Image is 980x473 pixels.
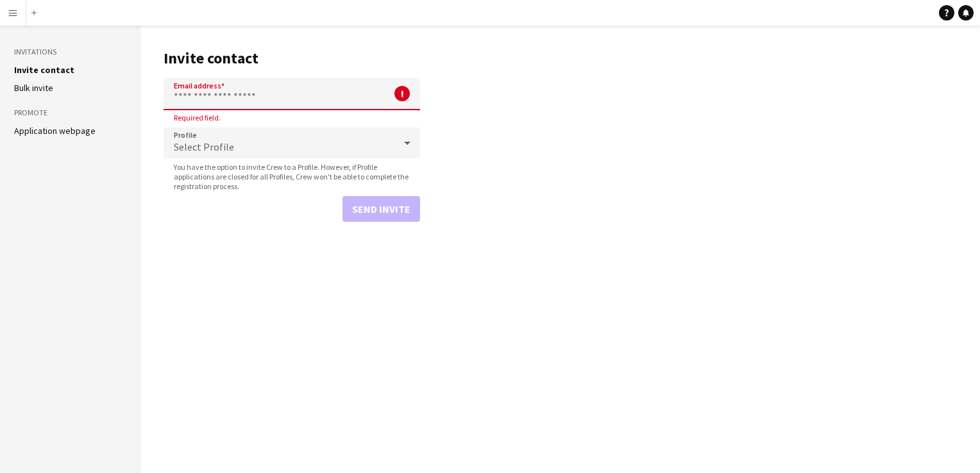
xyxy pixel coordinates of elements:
span: Select Profile [174,140,234,153]
h3: Invitations [14,46,127,58]
a: Application webpage [14,125,96,137]
span: You have the option to invite Crew to a Profile. However, if Profile applications are closed for ... [164,162,420,191]
a: Bulk invite [14,82,53,94]
span: Required field. [164,113,231,122]
h3: Promote [14,107,127,119]
a: Invite contact [14,64,74,76]
h1: Invite contact [164,49,420,68]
